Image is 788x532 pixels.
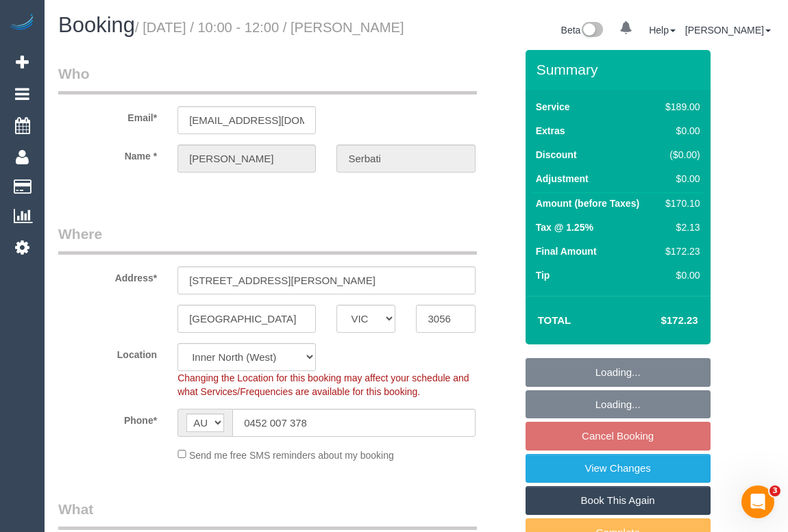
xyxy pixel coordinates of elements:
label: Address* [48,266,167,285]
span: Send me free SMS reminders about my booking [189,449,394,460]
label: Location [48,343,167,362]
div: $2.13 [660,220,700,234]
iframe: Intercom live chat [741,485,774,518]
label: Amount (before Taxes) [536,197,639,210]
a: Help [649,25,676,36]
input: Phone* [232,409,475,437]
a: View Changes [526,454,711,483]
label: Discount [536,148,577,162]
label: Email* [48,106,167,125]
label: Name * [48,144,167,163]
h4: $172.23 [619,315,698,327]
label: Extras [536,124,565,138]
div: $0.00 [660,124,700,138]
legend: Where [58,224,477,255]
input: Email* [177,106,316,134]
strong: Total [538,314,571,326]
label: Phone* [48,409,167,427]
input: First Name* [177,144,316,173]
label: Tip [536,268,550,282]
a: Beta [561,25,604,36]
div: $0.00 [660,172,700,186]
span: Booking [58,13,135,37]
label: Tax @ 1.25% [536,220,593,234]
div: $189.00 [660,100,700,114]
label: Final Amount [536,244,597,258]
div: $0.00 [660,268,700,282]
label: Adjustment [536,172,589,186]
img: Automaid Logo [8,14,36,33]
span: 3 [769,485,780,496]
a: [PERSON_NAME] [685,25,771,36]
div: $172.23 [660,244,700,258]
legend: What [58,499,477,530]
span: Changing the Location for this booking may affect your schedule and what Services/Frequencies are... [177,372,469,397]
input: Post Code* [416,305,475,333]
legend: Who [58,64,477,94]
input: Suburb* [177,305,316,333]
img: New interface [580,22,603,40]
a: Book This Again [526,486,711,515]
div: ($0.00) [660,148,700,162]
div: $170.10 [660,197,700,210]
h3: Summary [537,62,704,77]
label: Service [536,100,570,114]
input: Last Name* [336,144,475,173]
small: / [DATE] / 10:00 - 12:00 / [PERSON_NAME] [135,20,404,35]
